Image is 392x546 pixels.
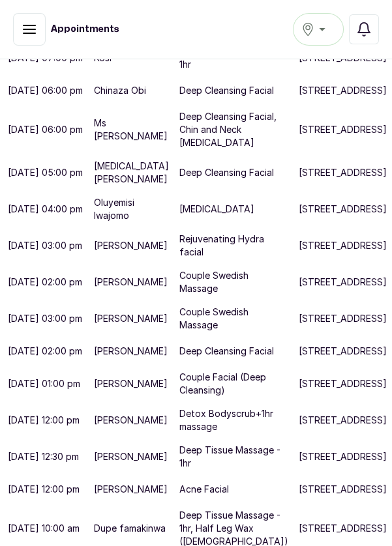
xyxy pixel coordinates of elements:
[179,233,288,259] p: Rejuvenating Hydra facial
[299,239,387,252] p: [STREET_ADDRESS]
[179,407,288,433] p: Detox Bodyscrub+1hr massage
[8,203,83,216] p: [DATE] 04:00 pm
[179,306,288,332] p: Couple Swedish Massage
[179,110,288,149] p: Deep Cleansing Facial, Chin and Neck [MEDICAL_DATA]
[299,123,387,136] p: [STREET_ADDRESS]
[299,483,387,496] p: [STREET_ADDRESS]
[299,203,387,216] p: [STREET_ADDRESS]
[179,84,274,97] p: Deep Cleansing Facial
[94,483,168,496] p: [PERSON_NAME]
[8,414,80,427] p: [DATE] 12:00 pm
[299,414,387,427] p: [STREET_ADDRESS]
[94,239,168,252] p: [PERSON_NAME]
[94,84,146,97] p: Chinaza Obi
[8,450,79,463] p: [DATE] 12:30 pm
[8,84,83,97] p: [DATE] 06:00 pm
[94,522,166,535] p: Dupe famakinwa
[8,312,82,325] p: [DATE] 03:00 pm
[8,276,82,289] p: [DATE] 02:00 pm
[94,377,168,390] p: [PERSON_NAME]
[299,377,387,390] p: [STREET_ADDRESS]
[94,196,169,222] p: Oluyemisi Iwajomo
[299,84,387,97] p: [STREET_ADDRESS]
[299,312,387,325] p: [STREET_ADDRESS]
[94,345,168,358] p: [PERSON_NAME]
[8,377,80,390] p: [DATE] 01:00 pm
[299,166,387,179] p: [STREET_ADDRESS]
[179,444,288,470] p: Deep Tissue Massage - 1hr
[179,166,274,179] p: Deep Cleansing Facial
[179,203,254,216] p: [MEDICAL_DATA]
[8,345,82,358] p: [DATE] 02:00 pm
[94,450,168,463] p: [PERSON_NAME]
[51,23,119,36] h1: Appointments
[179,371,288,397] p: Couple Facial (Deep Cleansing)
[8,166,83,179] p: [DATE] 05:00 pm
[8,239,82,252] p: [DATE] 03:00 pm
[8,123,83,136] p: [DATE] 06:00 pm
[94,312,168,325] p: [PERSON_NAME]
[94,117,169,143] p: Ms [PERSON_NAME]
[8,522,80,535] p: [DATE] 10:00 am
[179,483,229,496] p: Acne Facial
[179,269,288,295] p: Couple Swedish Massage
[299,276,387,289] p: [STREET_ADDRESS]
[299,522,387,535] p: [STREET_ADDRESS]
[179,345,274,358] p: Deep Cleansing Facial
[8,483,80,496] p: [DATE] 12:00 pm
[94,160,169,186] p: [MEDICAL_DATA][PERSON_NAME]
[94,276,168,289] p: [PERSON_NAME]
[94,414,168,427] p: [PERSON_NAME]
[299,345,387,358] p: [STREET_ADDRESS]
[299,450,387,463] p: [STREET_ADDRESS]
